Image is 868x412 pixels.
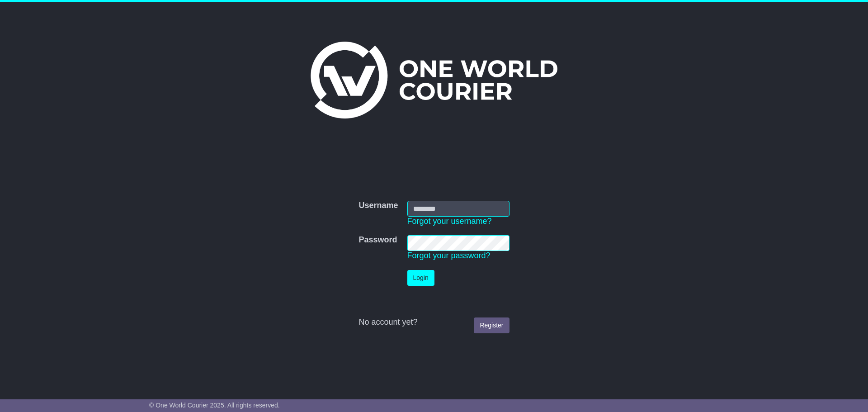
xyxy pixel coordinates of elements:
div: No account yet? [359,317,509,327]
label: Username [359,201,398,211]
label: Password [359,235,397,245]
img: One World [311,42,557,118]
a: Register [474,317,509,333]
button: Login [407,270,434,286]
span: © One World Courier 2025. All rights reserved. [149,402,280,409]
a: Forgot your username? [407,217,492,226]
a: Forgot your password? [407,251,491,260]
